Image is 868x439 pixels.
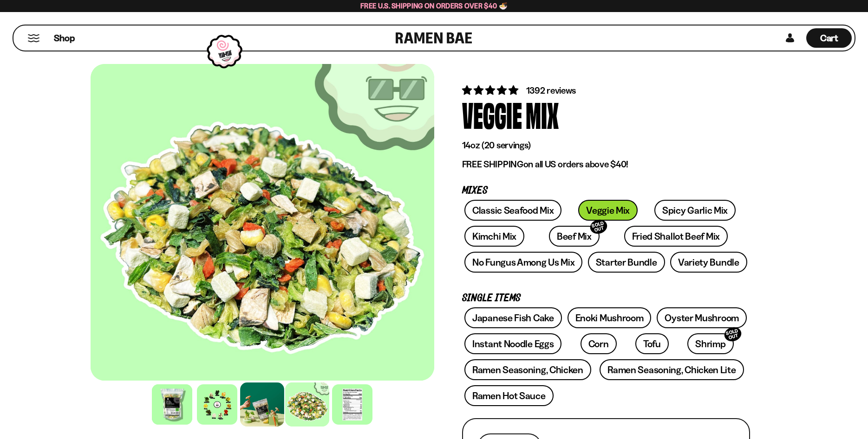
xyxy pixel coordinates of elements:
a: Kimchi Mix [464,226,524,247]
a: Ramen Hot Sauce [464,385,554,406]
a: Cart [806,25,852,51]
span: Cart [820,32,838,44]
p: 14oz (20 servings) [462,140,750,151]
a: No Fungus Among Us Mix [464,252,582,273]
div: Mix [526,97,559,132]
p: Mixes [462,186,750,195]
a: Ramen Seasoning, Chicken Lite [600,359,744,380]
a: Enoki Mushroom [568,307,652,328]
p: Single Items [462,294,750,303]
strong: FREE SHIPPING [462,159,523,170]
a: Tofu [635,333,669,354]
a: ShrimpSOLD OUT [687,333,733,354]
a: Beef MixSOLD OUT [549,226,600,247]
span: Shop [54,32,75,45]
a: Japanese Fish Cake [464,307,562,328]
a: Spicy Garlic Mix [654,200,736,221]
button: Mobile Menu Trigger [27,34,40,42]
a: Starter Bundle [588,252,665,273]
div: SOLD OUT [588,218,609,236]
a: Oyster Mushroom [657,307,747,328]
a: Variety Bundle [670,252,747,273]
a: Fried Shallot Beef Mix [624,226,728,247]
div: Veggie [462,97,522,132]
p: on all US orders above $40! [462,159,750,170]
a: Shop [54,28,75,48]
a: Classic Seafood Mix [464,200,561,221]
span: 1392 reviews [526,85,576,96]
a: Corn [581,333,617,354]
span: 4.76 stars [462,84,520,96]
span: Free U.S. Shipping on Orders over $40 🍜 [360,1,508,10]
a: Instant Noodle Eggs [464,333,561,354]
div: SOLD OUT [723,325,743,344]
a: Ramen Seasoning, Chicken [464,359,591,380]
